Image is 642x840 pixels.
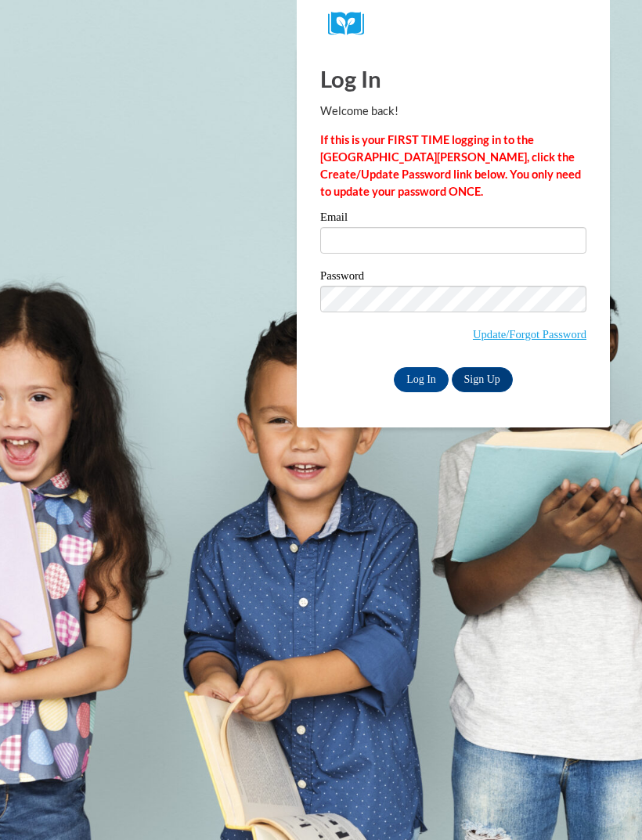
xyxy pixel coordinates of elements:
[320,103,586,120] p: Welcome back!
[328,12,579,36] a: COX Campus
[328,12,375,36] img: Logo brand
[452,367,513,392] a: Sign Up
[320,270,586,286] label: Password
[320,63,586,95] h1: Log In
[320,133,581,198] strong: If this is your FIRST TIME logging in to the [GEOGRAPHIC_DATA][PERSON_NAME], click the Create/Upd...
[473,328,586,341] a: Update/Forgot Password
[320,211,586,227] label: Email
[394,367,449,392] input: Log In
[579,777,629,827] iframe: Button to launch messaging window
